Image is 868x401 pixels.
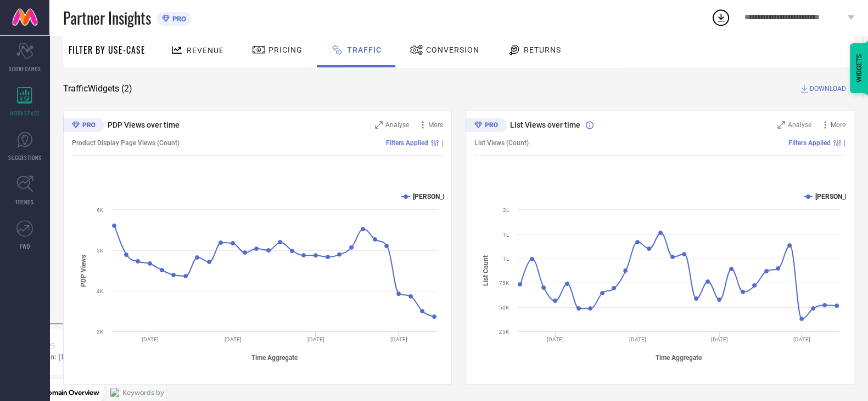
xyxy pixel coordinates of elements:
span: PDP Views over time [108,121,180,129]
text: [DATE] [547,336,564,342]
div: Domain Overview [42,65,98,72]
span: Filter By Use-Case [69,43,145,56]
text: [PERSON_NAME] [413,193,463,200]
div: Premium [466,118,506,134]
span: PRO [170,15,186,23]
span: Filters Applied [788,139,831,147]
span: More [831,121,845,129]
text: [DATE] [307,336,324,342]
text: 50K [499,305,509,311]
text: 5K [97,248,104,254]
text: 3K [97,329,104,335]
span: List Views over time [510,121,580,129]
img: logo_orange.svg [18,18,26,26]
span: Filters Applied [386,139,428,147]
span: SCORECARDS [9,65,41,73]
span: Traffic Widgets ( 2 ) [63,83,132,94]
span: More [428,121,443,129]
tspan: List Count [482,255,490,286]
tspan: Time Aggregate [251,353,298,361]
text: [DATE] [793,336,810,342]
text: 4K [97,288,104,294]
img: tab_keywords_by_traffic_grey.svg [109,64,118,72]
text: [DATE] [711,336,728,342]
span: Pricing [268,45,303,54]
div: Domain: [DOMAIN_NAME] [29,28,121,37]
svg: Zoom [375,121,383,129]
span: Analyse [788,121,811,129]
span: List Views (Count) [474,139,529,147]
span: Traffic [347,45,382,54]
tspan: PDP Views [80,254,87,287]
text: [DATE] [142,336,159,342]
text: [DATE] [225,336,242,342]
span: Product Display Page Views (Count) [72,139,180,147]
text: 2L [503,207,509,213]
text: [DATE] [390,336,407,342]
text: 75K [499,280,509,286]
span: Revenue [187,46,224,55]
div: Open download list [711,8,731,27]
text: [PERSON_NAME] [815,193,865,200]
img: tab_domain_overview_orange.svg [30,64,38,72]
text: 25K [499,329,509,335]
div: Premium [63,118,104,134]
span: WORKSPACE [10,109,40,117]
span: FWD [20,242,30,250]
span: Returns [524,45,561,54]
text: 1L [503,232,509,238]
span: | [844,139,845,147]
svg: Zoom [777,121,785,129]
text: 6K [97,207,104,213]
text: [DATE] [629,336,646,342]
span: SUGGESTIONS [8,153,42,162]
text: 1L [503,256,509,262]
span: DOWNLOAD [810,83,846,94]
span: | [441,139,443,147]
span: Partner Insights [63,7,151,29]
span: Conversion [426,45,479,54]
div: v 4.0.25 [31,18,54,26]
img: website_grey.svg [18,28,26,37]
tspan: Time Aggregate [656,353,702,361]
div: Keywords by Traffic [121,65,185,72]
span: TRENDS [15,198,34,206]
span: Analyse [385,121,409,129]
